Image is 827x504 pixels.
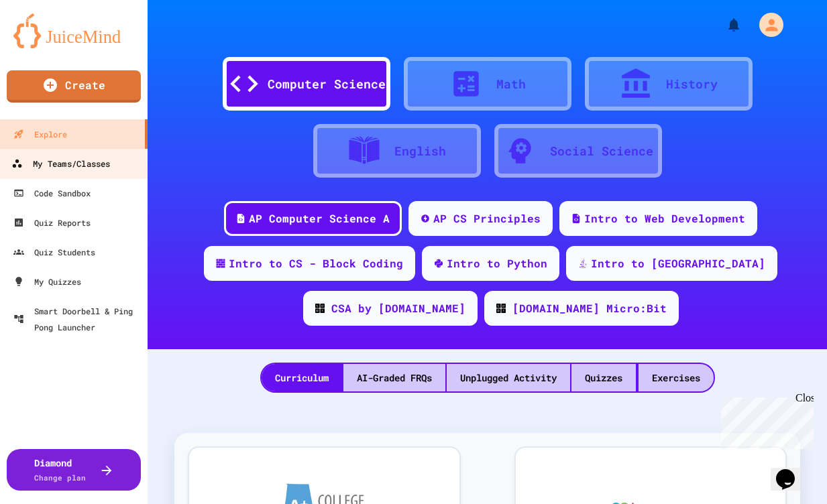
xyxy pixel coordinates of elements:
div: Explore [13,126,67,142]
div: Quiz Reports [13,214,91,231]
div: My Teams/Classes [11,155,110,172]
div: Intro to [GEOGRAPHIC_DATA] [591,255,765,271]
div: Quiz Students [13,244,95,260]
img: CODE_logo_RGB.png [315,304,325,313]
div: Chat with us now!Close [5,5,93,85]
div: Intro to CS - Block Coding [229,255,403,271]
img: logo-orange.svg [13,13,134,48]
div: AP Computer Science A [249,210,390,227]
div: Curriculum [262,364,342,391]
iframe: chat widget [771,450,814,491]
div: English [394,142,446,160]
span: Change plan [34,472,86,483]
div: Unplugged Activity [447,364,570,391]
div: Smart Doorbell & Ping Pong Launcher [13,303,142,335]
div: My Quizzes [13,273,81,290]
img: CODE_logo_RGB.png [496,304,506,313]
div: Math [496,75,526,93]
div: AP CS Principles [433,210,541,227]
div: Code Sandbox [13,185,91,201]
button: DiamondChange plan [7,449,141,491]
div: Intro to Web Development [584,210,745,227]
iframe: chat widget [716,392,814,449]
div: My Account [745,9,787,40]
div: Diamond [34,456,86,484]
a: Create [7,70,141,103]
div: CSA by [DOMAIN_NAME] [331,300,465,316]
div: History [666,75,718,93]
div: Intro to Python [447,255,547,271]
div: [DOMAIN_NAME] Micro:Bit [512,300,667,316]
div: Exercises [639,364,714,391]
div: My Notifications [701,13,745,36]
div: AI-Graded FRQs [343,364,445,391]
div: Social Science [550,142,653,160]
div: Computer Science [268,75,386,93]
div: Quizzes [571,364,636,391]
